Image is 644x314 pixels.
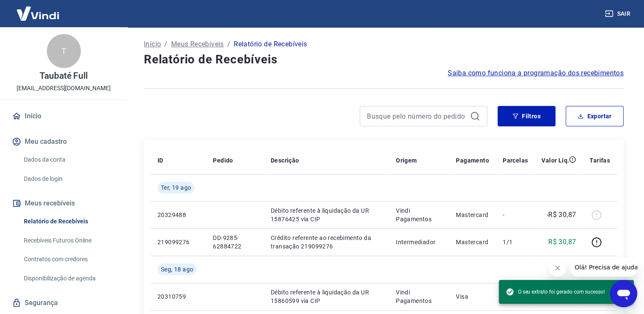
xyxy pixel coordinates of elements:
[456,211,489,219] p: Mastercard
[456,292,489,301] p: Visa
[234,39,307,49] p: Relatório de Recebíveis
[157,156,163,165] p: ID
[541,156,569,165] p: Valor Líq.
[503,238,528,246] p: 1/1
[603,6,634,22] button: Sair
[227,39,230,49] p: /
[40,71,88,80] p: Taubaté Full
[10,132,117,151] button: Meu cadastro
[448,68,624,78] a: Saiba como funciona a programação dos recebimentos
[10,107,117,126] a: Início
[590,156,610,165] p: Tarifas
[498,106,555,126] button: Filtros
[271,288,382,305] p: Débito referente à liquidação da UR 15860599 via CIP
[503,156,528,165] p: Parcelas
[396,156,417,165] p: Origem
[20,251,117,268] a: Contratos com credores
[396,238,442,246] p: Intermediador
[271,234,382,251] p: Crédito referente ao recebimento da transação 219099276
[157,292,199,301] p: 20310759
[456,156,489,165] p: Pagamento
[549,260,566,277] iframe: Fechar mensagem
[396,206,442,223] p: Vindi Pagamentos
[144,51,624,68] h4: Relatório de Recebíveis
[271,156,299,165] p: Descrição
[47,34,81,68] div: T
[157,211,199,219] p: 20329488
[10,194,117,213] button: Meus recebíveis
[10,0,66,26] img: Vindi
[20,213,117,230] a: Relatório de Recebíveis
[548,237,576,247] p: R$ 30,87
[157,238,199,246] p: 219099276
[20,270,117,287] a: Disponibilização de agenda
[566,106,624,126] button: Exportar
[213,234,257,251] p: DD-9285-62884722
[171,39,224,49] a: Meus Recebíveis
[271,206,382,223] p: Débito referente à liquidação da UR 15876425 via CIP
[164,39,167,49] p: /
[17,84,111,93] p: [EMAIL_ADDRESS][DOMAIN_NAME]
[161,183,191,192] span: Ter, 19 ago
[547,210,576,220] p: -R$ 30,87
[610,280,637,307] iframe: Botão para abrir a janela de mensagens
[10,294,117,312] a: Segurança
[503,211,528,219] p: -
[161,265,193,274] span: Seg, 18 ago
[456,238,489,246] p: Mastercard
[506,288,605,296] span: O seu extrato foi gerado com sucesso!
[570,258,637,277] iframe: Mensagem da empresa
[396,288,442,305] p: Vindi Pagamentos
[20,151,117,168] a: Dados da conta
[213,156,233,165] p: Pedido
[144,39,161,49] a: Início
[20,232,117,249] a: Recebíveis Futuros Online
[20,170,117,188] a: Dados de login
[5,6,72,13] span: Olá! Precisa de ajuda?
[367,110,467,123] input: Busque pelo número do pedido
